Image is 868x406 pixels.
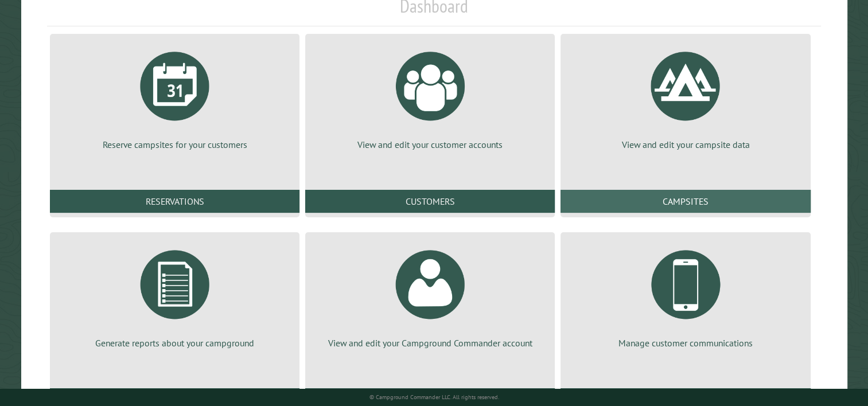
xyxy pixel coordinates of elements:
[574,43,796,151] a: View and edit your campsite data
[64,241,286,349] a: Generate reports about your campground
[369,393,499,401] small: © Campground Commander LLC. All rights reserved.
[319,337,541,349] p: View and edit your Campground Commander account
[319,138,541,151] p: View and edit your customer accounts
[64,337,286,349] p: Generate reports about your campground
[319,241,541,349] a: View and edit your Campground Commander account
[50,190,299,213] a: Reservations
[560,190,810,213] a: Campsites
[574,241,796,349] a: Manage customer communications
[305,190,555,213] a: Customers
[64,138,286,151] p: Reserve campsites for your customers
[319,43,541,151] a: View and edit your customer accounts
[574,337,796,349] p: Manage customer communications
[574,138,796,151] p: View and edit your campsite data
[64,43,286,151] a: Reserve campsites for your customers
